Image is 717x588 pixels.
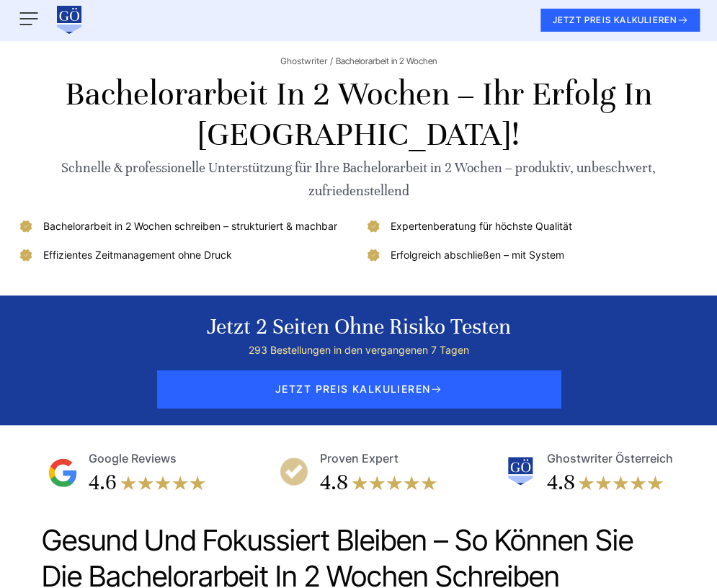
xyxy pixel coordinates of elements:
[55,6,84,35] img: wirschreiben
[17,7,40,30] img: Menu open
[540,9,700,32] button: JETZT PREIS KALKULIEREN
[506,457,535,486] img: Ghostwriter
[48,458,77,487] img: Google Reviews
[157,370,561,408] span: JETZT PREIS KALKULIEREN
[365,246,700,264] li: Erfolgreich abschließen – mit System
[351,468,437,497] img: stars
[280,55,333,67] a: Ghostwriter
[577,468,664,497] img: stars
[17,246,353,264] li: Effizientes Zeitmanagement ohne Druck
[207,342,511,359] div: 293 Bestellungen in den vergangenen 7 Tagen
[546,468,574,497] div: 4.8
[207,313,511,342] div: Jetzt 2 Seiten ohne Risiko testen
[17,218,353,235] li: Bachelorarbeit in 2 Wochen schreiben – strukturiert & machbar
[17,246,35,264] img: Effizientes Zeitmanagement ohne Druck
[365,246,382,264] img: Erfolgreich abschließen – mit System
[280,457,308,486] img: Proven Expert
[546,448,672,468] div: Ghostwriter Österreich
[336,55,437,67] span: Bachelorarbeit in 2 Wochen
[365,218,700,235] li: Expertenberatung für höchste Qualität
[17,156,700,202] div: Schnelle & professionelle Unterstützung für Ihre Bachelorarbeit in 2 Wochen – produktiv, unbeschw...
[17,218,35,235] img: Bachelorarbeit in 2 Wochen schreiben – strukturiert & machbar
[89,468,117,497] div: 4.6
[320,468,348,497] div: 4.8
[89,448,177,468] div: Google Reviews
[365,218,382,235] img: Expertenberatung für höchste Qualität
[120,468,206,497] img: stars
[17,74,700,155] h1: Bachelorarbeit in 2 Wochen – Ihr Erfolg in [GEOGRAPHIC_DATA]!
[320,448,398,468] div: Proven Expert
